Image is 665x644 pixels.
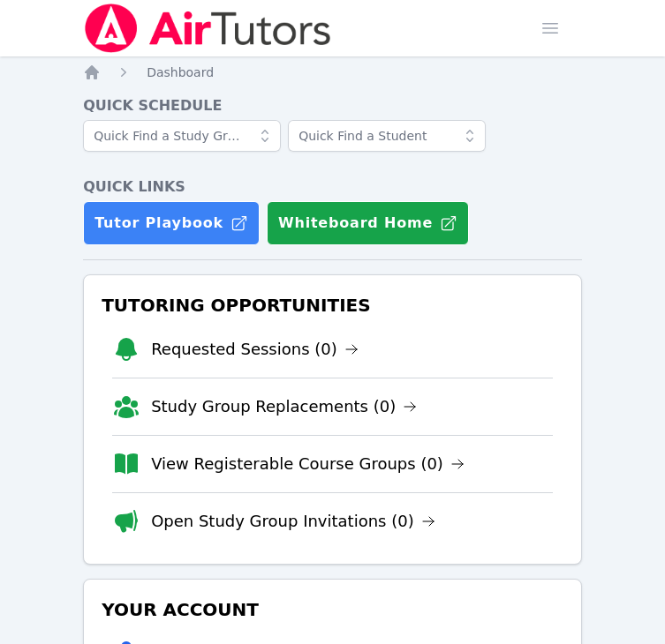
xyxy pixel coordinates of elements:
[151,394,417,419] a: Study Group Replacements (0)
[83,4,333,53] img: Air Tutors
[83,64,582,81] nav: Breadcrumb
[151,509,435,534] a: Open Study Group Invitations (0)
[83,95,582,116] h4: Quick Schedule
[267,201,469,245] button: Whiteboard Home
[83,201,260,245] a: Tutor Playbook
[151,452,465,476] a: View Registerable Course Groups (0)
[83,176,582,198] h4: Quick Links
[147,64,214,81] a: Dashboard
[151,337,359,362] a: Requested Sessions (0)
[98,594,567,625] h3: Your Account
[83,120,281,152] input: Quick Find a Study Group
[147,65,214,79] span: Dashboard
[98,289,567,321] h3: Tutoring Opportunities
[288,120,486,152] input: Quick Find a Student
